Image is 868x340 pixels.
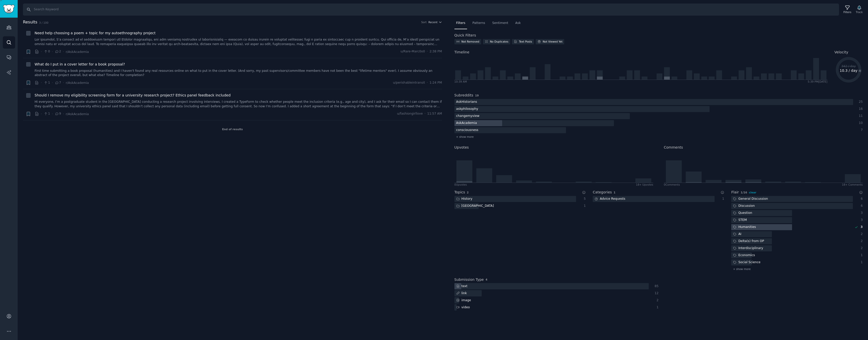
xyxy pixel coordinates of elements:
div: Not Viewed Yet [543,40,563,43]
h2: Flair [731,190,739,195]
span: 2:38 PM [429,49,442,54]
div: AI [731,231,743,237]
div: 18+ Upvotes [636,183,653,186]
span: · [427,81,428,85]
text: 10.3 / day [839,69,857,73]
span: + show more [733,267,751,271]
a: Lor ipsumdol, S’a consect ad el seddoeiusm tempori utl Etdolor magnaaliqu, eni adm veniamq nostru... [35,38,442,46]
span: u/perishableintransit [393,81,425,85]
span: 3 / 100 [39,21,48,24]
div: Interdisciplinary [731,245,765,252]
div: 25 [858,100,863,104]
h2: Topics [454,190,465,195]
div: [GEOGRAPHIC_DATA] [454,203,496,209]
span: Patterns [472,21,485,25]
div: Economics [731,252,757,259]
div: video [454,304,472,311]
div: Social Science [731,259,762,266]
span: · [52,80,53,85]
div: 1 [654,305,659,310]
div: No Duplicates [490,40,508,43]
div: Discussion [731,203,756,209]
span: · [427,49,428,54]
span: Results [23,19,37,25]
span: r/AskAcademia [66,50,89,54]
div: Question [731,210,754,216]
h2: Quick Filters [454,33,476,38]
img: GummySearch logo [3,5,15,13]
div: 2 [858,246,863,251]
h2: Subreddits [454,93,473,98]
div: AskHistorians [454,99,479,105]
div: 1 [858,260,863,265]
h2: Upvotes [454,145,469,150]
button: Recent [428,20,442,24]
span: · [41,80,42,85]
span: + show more [456,135,474,139]
span: Velocity [834,50,848,55]
div: 6 [858,204,863,208]
div: Text Posts [519,40,532,43]
div: 5:39 PM [DATE] [808,80,827,83]
span: · [41,111,42,117]
span: u/fashiongirllove [397,112,423,116]
div: 5 [581,197,586,201]
span: Recent [428,20,438,24]
span: · [63,80,64,85]
div: image [454,297,473,303]
span: 2 [467,191,469,194]
span: What do I put in a cover letter for a book proposal? [35,62,125,67]
span: · [52,49,53,54]
input: Search Keyword [23,4,839,16]
div: changemyview [454,113,481,119]
div: 6 [858,197,863,201]
div: 0 Comment s [664,183,680,186]
span: 2 [55,49,61,54]
div: 0 Upvote s [454,183,467,186]
div: askphilosophy [454,106,480,112]
span: Sentiment [492,21,508,25]
span: · [52,111,53,117]
div: 16 [858,107,863,111]
h2: Comments [664,145,683,150]
div: 10:39 AM [454,80,467,83]
div: 2 [858,232,863,236]
a: Need help choosing a poem + topic for my autoethnography project [35,30,156,36]
span: 11:57 AM [427,112,442,116]
span: 1 / 16 [741,191,747,194]
h2: Categories [593,190,612,195]
div: Sort [421,20,427,24]
a: First time submitting a book proposal (humanities) and I haven't found any real resources online ... [35,69,442,78]
span: 0 [44,49,50,54]
span: u/Rare-Marc0o0 [400,49,425,54]
span: · [63,49,64,54]
div: link [454,290,469,296]
div: Advice Requests [593,196,627,202]
div: STEM [731,217,749,223]
div: AskAcademia [454,120,479,126]
div: Filters [844,10,851,14]
div: Not Removed [462,40,479,43]
div: 12 [654,291,659,296]
div: 2 [858,239,863,244]
div: 10 [858,121,863,125]
div: 1 [858,253,863,258]
span: 1 [44,112,50,116]
span: clear [749,191,756,194]
a: Hi everyone, I’m a postgraduate student in the [GEOGRAPHIC_DATA] conducting a research project in... [35,100,442,109]
span: 7 [55,81,61,85]
span: Filters [456,21,466,25]
span: 1 [44,81,50,85]
div: text [454,283,469,289]
text: 342 / day [841,64,856,68]
div: 85 [654,284,659,289]
a: Should I remove my eligibility screening form for a university research project? Ethics panel fee... [35,93,231,98]
span: 4 [485,278,487,281]
span: r/AskAcademia [66,81,89,85]
div: 3 [858,218,863,222]
span: Ask [515,21,521,25]
div: consciousness [454,127,480,133]
div: Humanities [731,224,758,230]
